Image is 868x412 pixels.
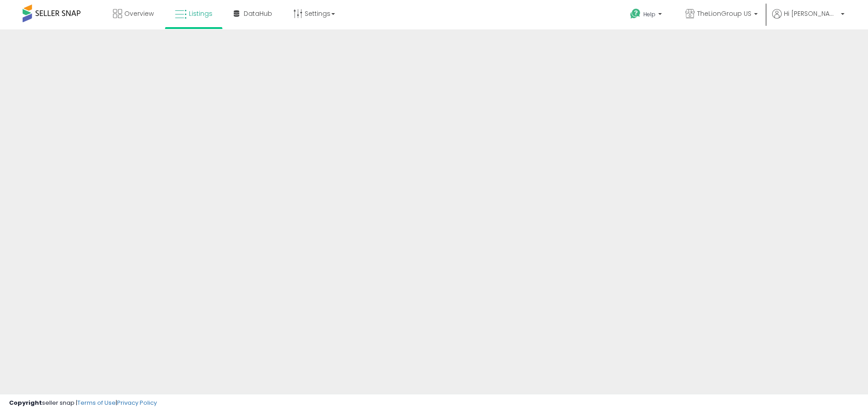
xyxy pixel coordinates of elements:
[244,9,272,18] span: DataHub
[772,9,844,29] a: Hi [PERSON_NAME]
[9,399,157,407] div: seller snap | |
[784,9,838,18] span: Hi [PERSON_NAME]
[77,398,116,407] a: Terms of Use
[124,9,154,18] span: Overview
[697,9,751,18] span: TheLionGroup US
[189,9,212,18] span: Listings
[9,398,42,407] strong: Copyright
[117,398,157,407] a: Privacy Policy
[643,10,656,18] span: Help
[630,8,641,19] i: Get Help
[623,1,671,29] a: Help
